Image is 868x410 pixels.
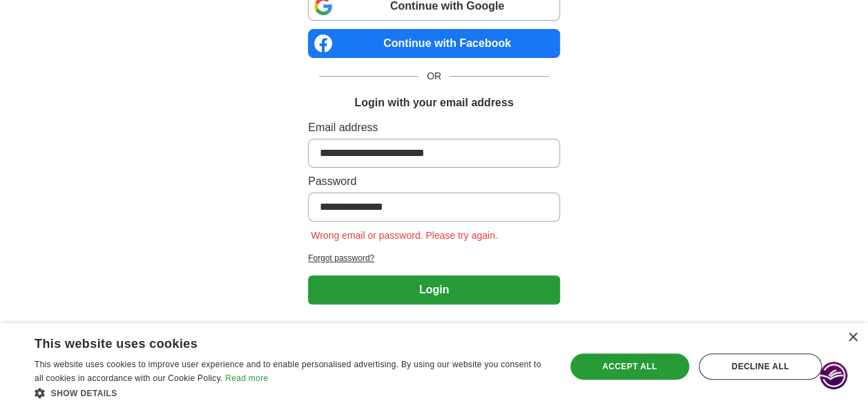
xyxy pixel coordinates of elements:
div: Show details [35,386,550,400]
button: Login [308,275,560,304]
a: Continue with Facebook [308,29,560,58]
div: Accept all [570,353,689,380]
span: OR [418,69,450,84]
span: This website uses cookies to improve user experience and to enable personalised advertising. By u... [35,360,541,383]
label: Password [308,173,560,190]
span: Wrong email or password. Please try again. [308,230,501,241]
div: This website uses cookies [35,331,515,352]
label: Email address [308,119,560,136]
div: Close [847,333,858,343]
div: Decline all [699,353,822,380]
span: Show details [51,389,117,398]
a: Read more, opens a new window [225,373,268,383]
a: Forgot password? [308,252,560,264]
h1: Login with your email address [354,95,513,111]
